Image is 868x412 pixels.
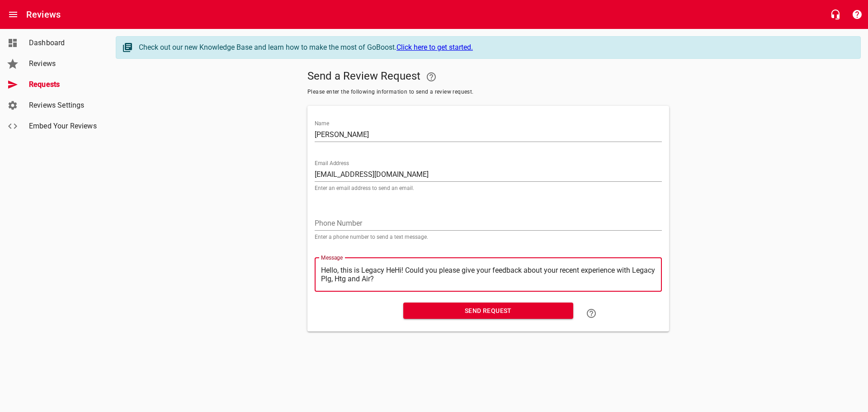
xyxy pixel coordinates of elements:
span: Dashboard [29,38,98,48]
h5: Send a Review Request [307,66,669,88]
button: Send Request [403,303,573,319]
p: Enter an email address to send an email. [315,185,662,191]
span: Reviews [29,58,98,69]
button: Support Portal [846,4,868,25]
div: Check out our new Knowledge Base and learn how to make the most of GoBoost. [139,42,851,53]
a: Learn how to "Send a Review Request" [580,303,602,324]
span: Reviews Settings [29,100,98,111]
button: Open drawer [2,4,24,25]
h6: Reviews [26,7,61,22]
span: Embed Your Reviews [29,121,98,132]
span: Requests [29,79,98,90]
a: Click here to get started. [396,43,473,52]
textarea: Hello, this is Legacy HeatingHi! Could you please give your feedback about your recent experience... [321,266,656,283]
label: Name [315,121,329,126]
label: Email Address [315,161,349,166]
p: Enter a phone number to send a text message. [315,234,662,240]
span: Please enter the following information to send a review request. [307,88,669,97]
span: Send Request [410,305,566,317]
button: Live Chat [825,4,846,25]
a: Your Google or Facebook account must be connected to "Send a Review Request" [420,66,442,88]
